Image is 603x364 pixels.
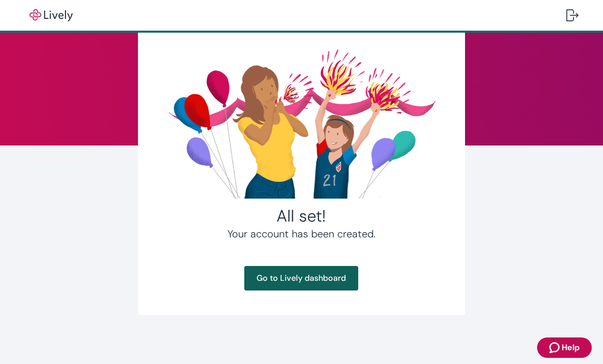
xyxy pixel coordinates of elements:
h2: All set! [163,206,440,226]
span: Help [562,342,579,354]
h4: Your account has been created. [163,226,440,241]
svg: Zendesk support icon [549,342,562,354]
a: Go to Lively dashboard [244,266,358,290]
button: Log out [558,3,587,28]
button: Zendesk support iconHelp [537,337,592,358]
img: Lively [22,9,80,21]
